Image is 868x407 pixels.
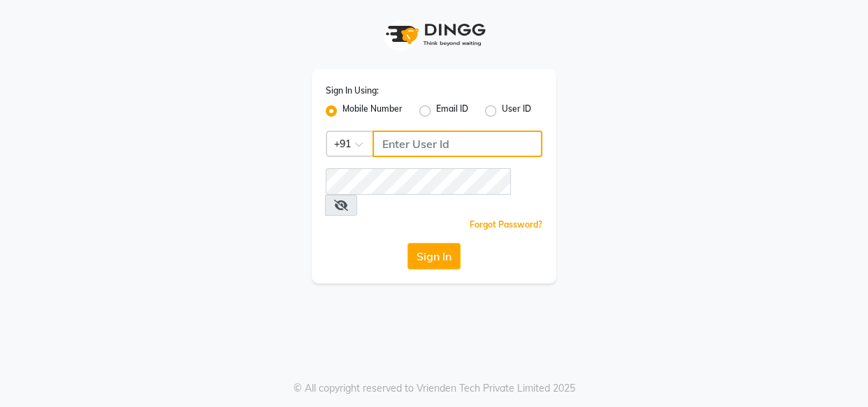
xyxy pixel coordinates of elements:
[470,219,542,230] a: Forgot Password?
[407,243,461,269] button: Sign In
[372,131,542,157] input: Username
[378,14,490,55] img: logo1.svg
[436,103,468,119] label: Email ID
[502,103,531,119] label: User ID
[326,84,379,97] label: Sign In Using:
[342,103,403,119] label: Mobile Number
[326,168,511,195] input: Username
